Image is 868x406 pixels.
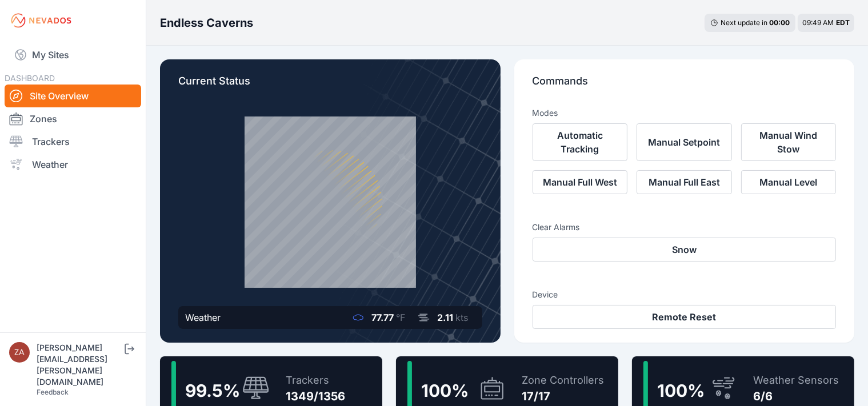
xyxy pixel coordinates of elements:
[533,222,837,233] h3: Clear Alarms
[5,73,55,83] span: DASHBOARD
[286,388,345,404] div: 1349/1356
[533,73,837,98] p: Commands
[185,380,240,401] span: 99.5 %
[533,170,628,194] button: Manual Full West
[753,372,839,388] div: Weather Sensors
[178,73,482,98] p: Current Status
[37,342,122,388] div: [PERSON_NAME][EMAIL_ADDRESS][PERSON_NAME][DOMAIN_NAME]
[769,18,790,27] div: 00 : 00
[741,123,837,161] button: Manual Wind Stow
[533,238,837,262] button: Snow
[372,312,394,323] span: 77.77
[421,380,469,401] span: 100 %
[637,123,732,161] button: Manual Setpoint
[637,170,732,194] button: Manual Full East
[9,342,30,363] img: zachary.brogan@energixrenewables.com
[721,18,767,27] span: Next update in
[533,123,628,161] button: Automatic Tracking
[836,18,850,27] span: EDT
[37,388,69,396] a: Feedback
[5,130,141,153] a: Trackers
[522,388,604,404] div: 17/17
[802,18,834,27] span: 09:49 AM
[5,85,141,107] a: Site Overview
[522,372,604,388] div: Zone Controllers
[185,311,221,324] div: Weather
[5,41,141,69] a: My Sites
[397,312,406,323] span: °F
[5,107,141,130] a: Zones
[657,380,705,401] span: 100 %
[753,388,839,404] div: 6/6
[5,153,141,176] a: Weather
[438,312,454,323] span: 2.11
[533,289,837,300] h3: Device
[533,107,558,119] h3: Modes
[286,372,345,388] div: Trackers
[160,8,253,38] nav: Breadcrumb
[160,15,253,31] h3: Endless Caverns
[741,170,837,194] button: Manual Level
[533,305,837,329] button: Remote Reset
[9,11,73,30] img: Nevados
[456,312,469,323] span: kts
